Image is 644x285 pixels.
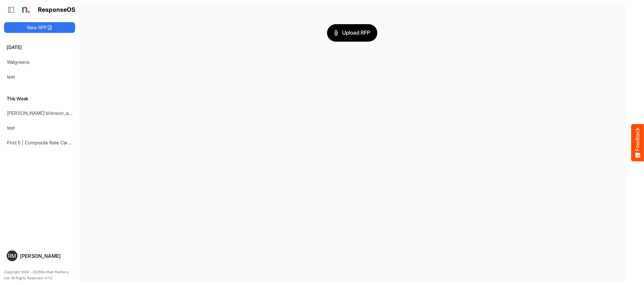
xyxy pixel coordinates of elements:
p: Copyright 2004 - 2025 Northell Partners Ltd. All Rights Reserved. v 1.1.0 [4,269,75,281]
a: test [7,74,15,80]
h6: This Week [4,95,75,102]
a: First 5 | Composite Rate Card [DATE] [7,140,87,145]
h1: ResponseOS [38,6,76,13]
span: RM [8,253,16,258]
a: test [7,125,15,131]
div: [PERSON_NAME] [20,253,72,258]
button: Feedback [631,124,644,161]
button: Upload RFP [327,24,377,42]
span: Upload RFP [334,29,370,37]
a: Walgreens [7,59,30,65]
a: [PERSON_NAME]'sVersion_e2e-test-file_20250604_111803 [7,110,133,116]
button: New RFP [4,22,75,33]
h6: [DATE] [4,44,75,51]
img: Northell [18,3,32,16]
